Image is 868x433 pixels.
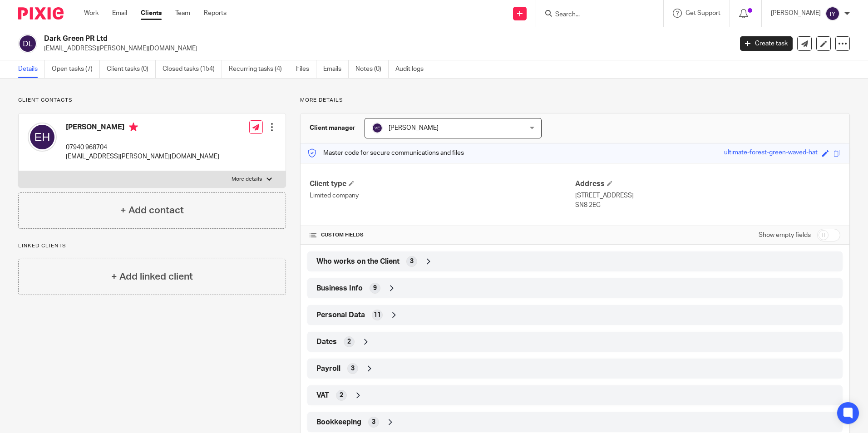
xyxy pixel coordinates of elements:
a: Details [18,60,45,78]
span: Who works on the Client [316,257,399,266]
p: Client contacts [18,97,286,104]
p: SN8 2EG [575,201,840,210]
img: svg%3E [825,6,840,21]
span: [PERSON_NAME] [389,125,439,131]
input: Search [554,11,636,19]
div: ultimate-forest-green-waved-hat [724,148,818,158]
a: Email [112,9,127,18]
span: Personal Data [316,310,365,320]
span: 9 [373,284,377,293]
h4: + Add linked client [111,270,193,284]
span: 3 [372,418,375,427]
h4: Client type [310,179,575,189]
i: Primary [129,123,138,132]
span: 2 [340,391,343,400]
p: More details [300,97,850,104]
span: 2 [347,337,351,346]
span: 3 [351,364,355,373]
span: 11 [374,310,381,320]
label: Show empty fields [759,231,811,240]
a: Client tasks (0) [107,60,156,78]
img: svg%3E [372,123,383,133]
img: Pixie [18,7,64,20]
p: Master code for secure communications and files [307,148,464,157]
p: More details [232,176,262,183]
h3: Client manager [310,123,355,133]
p: Limited company [310,191,575,200]
a: Create task [740,36,793,51]
span: Bookkeeping [316,418,361,427]
a: Reports [204,9,227,18]
a: Closed tasks (154) [163,60,222,78]
p: Linked clients [18,242,286,250]
a: Notes (0) [355,60,389,78]
h4: [PERSON_NAME] [66,123,219,134]
a: Emails [323,60,349,78]
img: svg%3E [28,123,57,152]
a: Clients [141,9,162,18]
h4: CUSTOM FIELDS [310,231,575,239]
a: Audit logs [395,60,430,78]
p: 07940 968704 [66,143,219,152]
p: [EMAIL_ADDRESS][PERSON_NAME][DOMAIN_NAME] [44,44,726,53]
a: Files [296,60,316,78]
span: Business Info [316,284,363,293]
span: Payroll [316,364,340,374]
span: VAT [316,391,329,400]
span: Dates [316,337,337,347]
span: Get Support [686,10,720,16]
p: [STREET_ADDRESS] [575,191,840,200]
p: [PERSON_NAME] [771,9,821,18]
h4: + Add contact [120,203,184,217]
img: svg%3E [18,34,37,53]
p: [EMAIL_ADDRESS][PERSON_NAME][DOMAIN_NAME] [66,152,219,161]
a: Work [84,9,99,18]
span: 3 [410,257,414,266]
h4: Address [575,179,840,189]
a: Open tasks (7) [52,60,100,78]
h2: Dark Green PR Ltd [44,34,590,44]
a: Team [175,9,190,18]
a: Recurring tasks (4) [229,60,289,78]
